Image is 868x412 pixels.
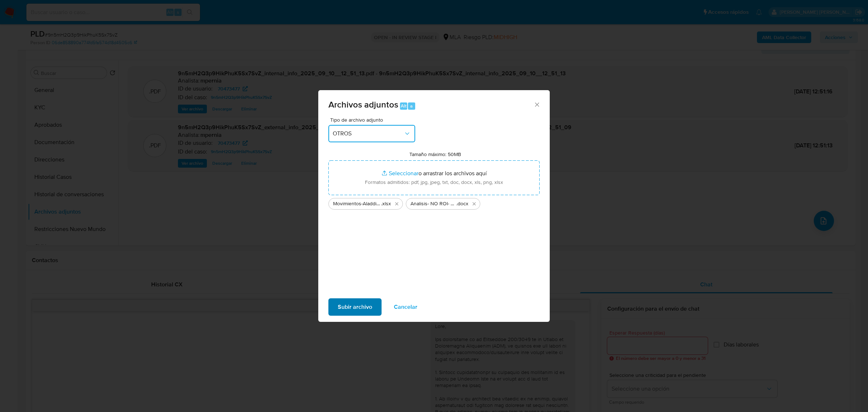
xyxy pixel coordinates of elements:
span: Subir archivo [338,299,372,315]
button: Subir archivo [328,298,382,316]
span: Archivos adjuntos [328,98,398,111]
span: a [410,102,413,109]
span: Analisis- NO ROI- 9n5mH2Q3p9HikPhuK5Sx7SvZ_2025_08_18_19_46_59 [410,200,456,207]
span: Tipo de archivo adjunto [330,117,417,122]
span: Movimientos-Aladdin-70473477 [333,200,381,207]
span: .xlsx [381,200,391,207]
button: Cerrar [533,101,540,108]
button: Eliminar Analisis- NO ROI- 9n5mH2Q3p9HikPhuK5Sx7SvZ_2025_08_18_19_46_59.docx [470,199,478,208]
span: Alt [401,102,407,109]
ul: Archivos seleccionados [328,195,540,210]
span: Cancelar [394,299,417,315]
span: OTROS [333,130,404,137]
label: Tamaño máximo: 50MB [409,151,461,157]
span: .docx [456,200,468,207]
button: Cancelar [384,298,427,316]
button: OTROS [328,125,415,142]
button: Eliminar Movimientos-Aladdin-70473477.xlsx [392,199,401,208]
